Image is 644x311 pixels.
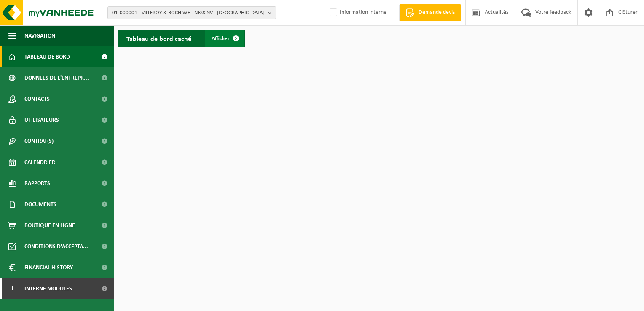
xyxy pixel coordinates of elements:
[24,25,55,46] span: Navigation
[24,194,56,215] span: Documents
[24,215,75,236] span: Boutique en ligne
[24,152,55,173] span: Calendrier
[24,173,50,194] span: Rapports
[24,88,50,110] span: Contacts
[24,131,54,152] span: Contrat(s)
[24,236,88,257] span: Conditions d'accepta...
[24,278,72,299] span: Interne modules
[212,36,230,41] span: Afficher
[24,67,89,88] span: Données de l'entrepr...
[24,257,73,278] span: Financial History
[8,278,16,299] span: I
[118,30,200,46] h2: Tableau de bord caché
[328,6,386,19] label: Information interne
[24,46,70,67] span: Tableau de bord
[399,4,461,21] a: Demande devis
[107,6,276,19] button: 01-000001 - VILLEROY & BOCH WELLNESS NV - [GEOGRAPHIC_DATA]
[24,110,59,131] span: Utilisateurs
[416,8,457,17] span: Demande devis
[205,30,244,47] a: Afficher
[112,7,265,19] span: 01-000001 - VILLEROY & BOCH WELLNESS NV - [GEOGRAPHIC_DATA]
